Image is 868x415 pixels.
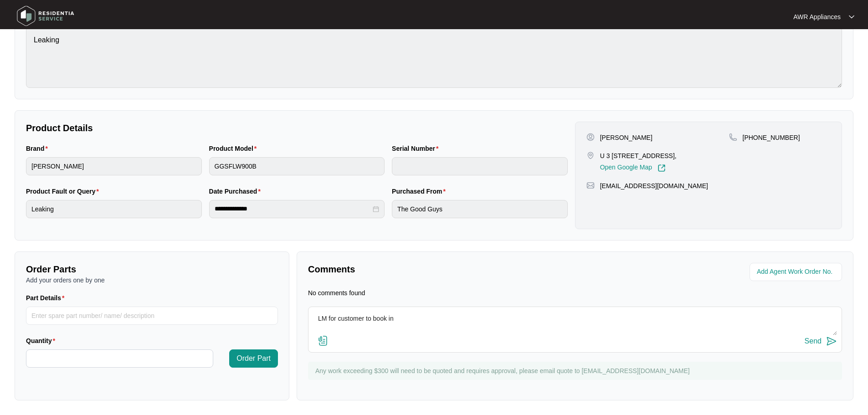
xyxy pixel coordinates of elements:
[600,151,677,160] p: U 3 [STREET_ADDRESS],
[26,336,59,345] label: Quantity
[209,144,261,153] label: Product Model
[209,187,264,196] label: Date Purchased
[743,133,800,142] p: [PHONE_NUMBER]
[315,366,837,375] p: Any work exceeding $300 will need to be quoted and requires approval, please email quote to [EMAI...
[392,187,449,196] label: Purchased From
[600,164,666,172] a: Open Google Map
[209,157,385,175] input: Product Model
[26,122,568,134] p: Product Details
[26,157,202,175] input: Brand
[26,26,842,88] textarea: Leaking
[657,164,666,172] img: Link-External
[392,144,442,153] label: Serial Number
[586,151,595,159] img: map-pin
[14,2,77,30] img: residentia service logo
[308,288,365,297] p: No comments found
[308,263,569,276] p: Comments
[236,353,271,364] span: Order Part
[757,266,837,277] input: Add Agent Work Order No.
[392,157,568,175] input: Serial Number
[26,200,202,218] input: Product Fault or Query
[729,133,737,141] img: map-pin
[600,133,652,142] p: [PERSON_NAME]
[586,181,595,190] img: map-pin
[229,349,278,368] button: Order Part
[586,133,595,141] img: user-pin
[793,12,841,21] p: AWR Appliances
[26,350,213,367] input: Quantity
[26,276,278,285] p: Add your orders one by one
[392,200,568,218] input: Purchased From
[26,144,51,153] label: Brand
[26,187,103,196] label: Product Fault or Query
[805,335,837,348] button: Send
[826,336,837,347] img: send-icon.svg
[215,204,371,214] input: Date Purchased
[805,337,822,345] div: Send
[849,15,854,19] img: dropdown arrow
[600,181,708,190] p: [EMAIL_ADDRESS][DOMAIN_NAME]
[313,312,837,335] textarea: LM for customer to book in
[318,335,329,346] img: file-attachment-doc.svg
[26,263,278,276] p: Order Parts
[26,307,278,325] input: Part Details
[26,293,68,302] label: Part Details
